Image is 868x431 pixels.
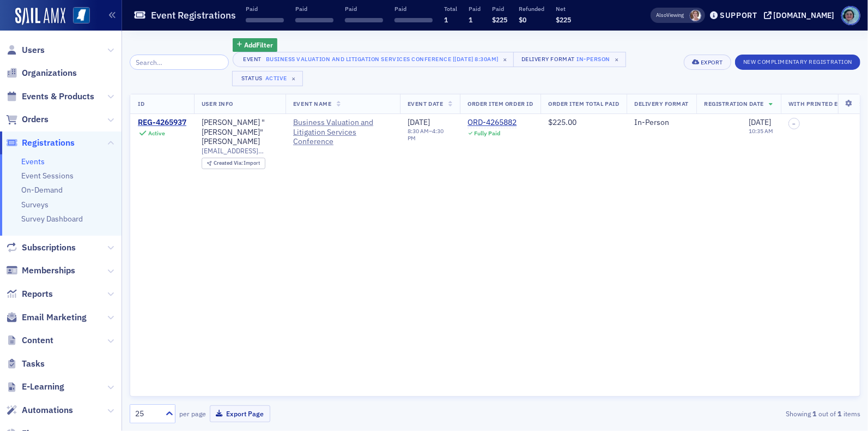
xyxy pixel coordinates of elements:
[233,52,514,67] button: EventBusiness Valuation and Litigation Services Conference [[DATE] 8:30am]×
[6,242,76,254] a: Subscriptions
[135,408,159,420] div: 25
[151,9,236,22] h1: Event Registrations
[521,56,575,63] div: Delivery Format
[6,358,45,370] a: Tasks
[548,100,619,107] span: Order Item Total Paid
[130,55,229,70] input: Search…
[6,67,77,79] a: Organizations
[202,147,278,155] span: [EMAIL_ADDRESS][DOMAIN_NAME]
[500,55,510,64] span: ×
[704,100,764,107] span: Registration Date
[22,242,76,254] span: Subscriptions
[408,100,443,107] span: Event Date
[764,11,839,19] button: [DOMAIN_NAME]
[22,288,53,300] span: Reports
[444,5,457,13] p: Total
[202,158,265,169] div: Created Via: Import
[556,15,571,24] span: $225
[295,18,333,22] span: ‌
[394,18,433,22] span: ‌
[289,74,299,83] span: ×
[657,11,684,19] span: Viewing
[345,5,383,13] p: Paid
[345,18,383,22] span: ‌
[474,130,500,137] div: Fully Paid
[556,5,571,13] p: Net
[138,118,186,128] a: REG-4265937
[73,7,90,24] img: SailAMX
[634,100,689,107] span: Delivery Format
[15,8,65,25] img: SailAMX
[22,91,94,103] span: Events & Products
[624,409,860,418] div: Showing out of items
[6,312,87,324] a: Email Marketing
[749,117,771,127] span: [DATE]
[241,56,264,63] div: Event
[519,15,526,24] span: $0
[233,38,277,52] button: AddFilter
[634,118,689,128] div: In-Person
[214,159,244,166] span: Created Via :
[492,15,507,24] span: $225
[22,334,53,346] span: Content
[576,53,610,64] div: In-Person
[6,404,73,416] a: Automations
[684,55,731,70] button: Export
[22,404,73,416] span: Automations
[749,127,773,135] time: 10:35 AM
[22,381,64,393] span: E-Learning
[21,157,45,166] a: Events
[138,100,144,107] span: ID
[468,100,533,107] span: Order Item Order ID
[735,56,860,66] a: New Complimentary Registration
[232,71,303,86] button: StatusActive×
[202,118,278,147] a: [PERSON_NAME] "[PERSON_NAME]" [PERSON_NAME]
[793,121,796,127] span: –
[394,5,433,13] p: Paid
[22,44,45,56] span: Users
[408,128,452,142] div: –
[6,91,94,103] a: Events & Products
[293,118,392,147] a: Business Valuation and Litigation Services Conference
[6,334,53,346] a: Content
[179,409,206,418] label: per page
[774,10,835,20] div: [DOMAIN_NAME]
[22,113,48,125] span: Orders
[444,15,448,24] span: 1
[21,200,48,209] a: Surveys
[735,55,860,70] button: New Complimentary Registration
[22,137,75,149] span: Registrations
[22,358,45,370] span: Tasks
[513,52,626,67] button: Delivery FormatIn-Person×
[246,18,284,22] span: ‌
[6,381,64,393] a: E-Learning
[266,53,499,64] div: Business Valuation and Litigation Services Conference [[DATE] 8:30am]
[492,5,507,13] p: Paid
[6,44,45,56] a: Users
[6,265,75,277] a: Memberships
[701,59,723,65] div: Export
[148,130,165,137] div: Active
[657,11,667,19] div: Also
[408,127,444,142] time: 4:30 PM
[811,409,818,418] strong: 1
[6,288,53,300] a: Reports
[21,185,63,195] a: On-Demand
[202,100,233,107] span: User Info
[22,67,77,79] span: Organizations
[548,117,576,127] span: $225.00
[21,171,74,181] a: Event Sessions
[240,75,263,82] div: Status
[65,7,90,26] a: View Homepage
[408,117,430,127] span: [DATE]
[690,10,701,21] span: Lydia Carlisle
[293,100,331,107] span: Event Name
[469,15,472,24] span: 1
[408,127,429,135] time: 8:30 AM
[469,5,481,13] p: Paid
[214,160,260,166] div: Import
[22,265,75,277] span: Memberships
